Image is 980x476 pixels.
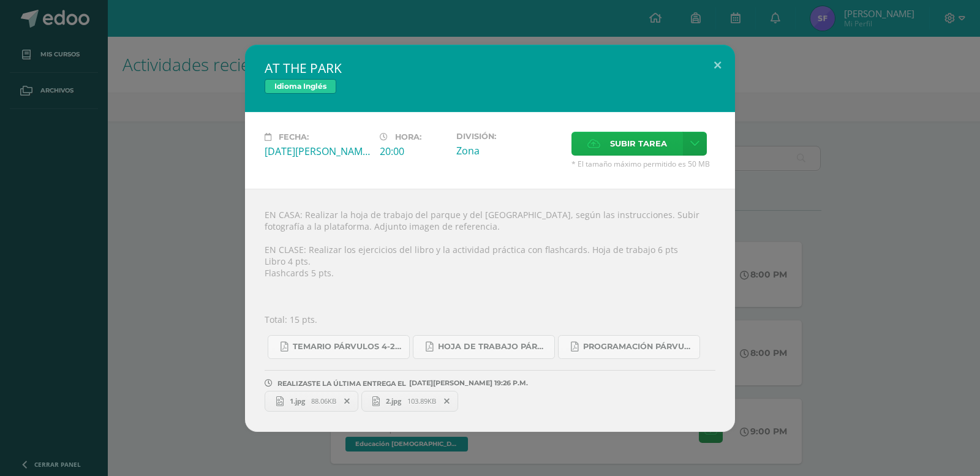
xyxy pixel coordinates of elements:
span: Fecha: [279,132,309,142]
span: Remover entrega [437,395,458,408]
span: 2.jpg [380,396,407,406]
span: Hoja de trabajo PÁRVULOS1.pdf [438,342,548,352]
a: Programación Párvulos Inglés A-B.pdf [558,335,700,359]
h2: AT THE PARK [265,59,715,77]
a: 2.jpg 103.89KB [361,391,459,412]
button: Close (Esc) [700,45,735,86]
div: EN CASA: Realizar la hoja de trabajo del parque y del [GEOGRAPHIC_DATA], según las instrucciones.... [245,189,735,432]
div: 20:00 [380,145,447,158]
label: División: [456,132,562,141]
span: REALIZASTE LA ÚLTIMA ENTREGA EL [277,379,406,388]
a: Temario Párvulos 4-2025.pdf [268,335,410,359]
a: 1.jpg 88.06KB [265,391,358,412]
span: 88.06KB [311,396,336,406]
span: Idioma Inglés [265,79,336,94]
span: Programación Párvulos Inglés A-B.pdf [583,342,693,352]
span: * El tamaño máximo permitido es 50 MB [571,159,715,169]
span: Temario Párvulos 4-2025.pdf [293,342,403,352]
span: 103.89KB [407,396,436,406]
span: Remover entrega [337,395,358,408]
span: Hora: [395,132,421,142]
span: 1.jpg [284,396,311,406]
a: Hoja de trabajo PÁRVULOS1.pdf [413,335,555,359]
span: Subir tarea [610,132,667,155]
div: [DATE][PERSON_NAME] [265,145,370,158]
div: Zona [456,144,562,157]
